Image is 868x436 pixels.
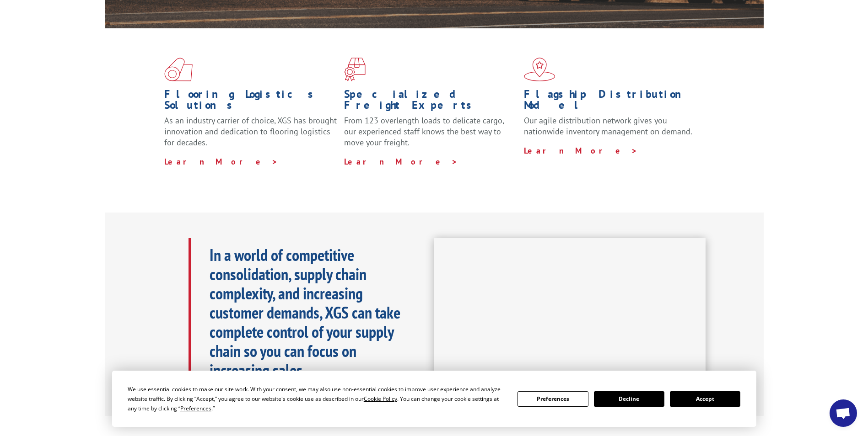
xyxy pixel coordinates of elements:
[830,399,857,427] div: Open chat
[524,145,638,156] a: Learn More >
[128,384,507,413] div: We use essential cookies to make our site work. With your consent, we may also use non-essential ...
[164,115,337,148] span: As an industry carrier of choice, XGS has brought innovation and dedication to flooring logistics...
[344,58,366,81] img: xgs-icon-focused-on-flooring-red
[344,115,517,156] p: From 123 overlength loads to delicate cargo, our experienced staff knows the best way to move you...
[594,391,664,407] button: Decline
[524,89,697,115] h1: Flagship Distribution Model
[164,58,193,81] img: xgs-icon-total-supply-chain-intelligence-red
[344,89,517,115] h1: Specialized Freight Experts
[180,404,211,412] span: Preferences
[434,238,706,391] iframe: XGS Logistics Solutions
[364,395,397,403] span: Cookie Policy
[670,391,740,407] button: Accept
[524,115,692,137] span: Our agile distribution network gives you nationwide inventory management on demand.
[524,58,555,81] img: xgs-icon-flagship-distribution-model-red
[210,244,400,381] b: In a world of competitive consolidation, supply chain complexity, and increasing customer demands...
[164,89,337,115] h1: Flooring Logistics Solutions
[344,156,458,167] a: Learn More >
[518,391,588,407] button: Preferences
[112,371,756,427] div: Cookie Consent Prompt
[164,156,278,167] a: Learn More >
